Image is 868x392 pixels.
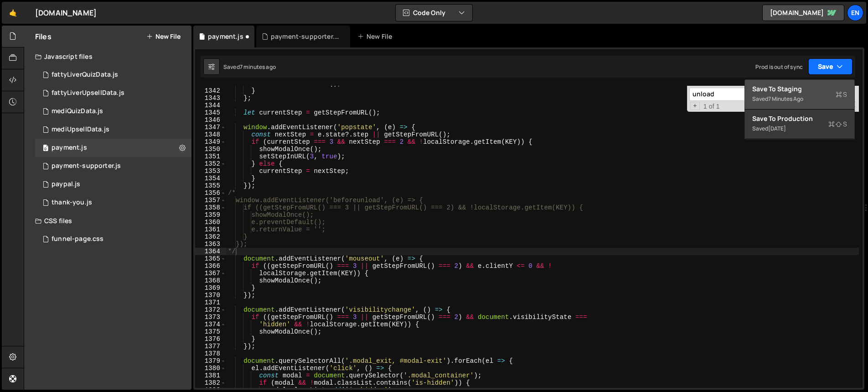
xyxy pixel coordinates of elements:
div: 16956/46701.js [35,120,191,139]
div: 1365 [195,255,226,262]
a: [DOMAIN_NAME] [762,5,844,21]
div: 1380 [195,365,226,372]
div: 1361 [195,226,226,233]
div: funnel-page.css [52,235,103,243]
button: New File [146,33,181,40]
div: 1355 [195,182,226,189]
div: 1347 [195,124,226,131]
div: [DATE] [768,125,786,132]
div: Save to Staging [752,84,847,94]
div: 1345 [195,109,226,116]
div: paypal.js [52,180,80,188]
div: 1342 [195,87,226,94]
div: 7 minutes ago [768,95,803,103]
div: Saved [752,123,847,134]
div: 1346 [195,116,226,124]
a: En [847,5,863,21]
div: 1369 [195,284,226,292]
div: 1362 [195,233,226,240]
div: 1358 [195,204,226,211]
div: 1373 [195,314,226,321]
div: 16956/46524.js [35,193,191,212]
div: 1379 [195,357,226,365]
h2: Files [35,31,52,42]
div: 1364 [195,248,226,255]
div: payment-supporter.js [271,32,339,41]
input: Search for [689,88,804,101]
span: 0 [43,145,48,152]
div: 16956/46552.js [35,157,191,175]
div: [DOMAIN_NAME] [35,7,97,18]
div: mediUpsellData.js [52,125,109,134]
div: 1378 [195,350,226,357]
button: Save [808,58,852,75]
span: S [828,120,847,129]
button: Save to ProductionS Saved[DATE] [745,110,854,139]
div: 1371 [195,299,226,306]
div: 1353 [195,167,226,175]
div: 1354 [195,175,226,182]
div: 16956/46550.js [35,175,191,193]
div: 16956/46551.js [35,139,191,157]
div: 1377 [195,343,226,350]
div: 7 minutes ago [240,63,276,71]
div: mediQuizData.js [52,107,103,115]
span: Toggle Replace mode [690,102,700,110]
div: thank-you.js [52,199,92,207]
div: payment.js [52,144,87,152]
div: 1382 [195,379,226,387]
div: 16956/46565.js [35,84,191,102]
button: Save to StagingS Saved7 minutes ago [745,80,854,110]
div: 1344 [195,102,226,109]
div: 1356 [195,189,226,197]
div: 1368 [195,277,226,284]
button: Code Only [396,5,472,21]
div: 1367 [195,270,226,277]
div: 1366 [195,262,226,270]
div: 1360 [195,219,226,226]
span: S [836,90,847,99]
div: 1381 [195,372,226,379]
a: 🤙 [2,2,24,24]
div: 1376 [195,335,226,343]
div: Javascript files [24,47,191,66]
div: payment.js [208,32,243,41]
div: fattyLiverUpsellData.js [52,89,124,97]
div: CSS files [24,212,191,230]
div: Prod is out of sync [755,63,803,71]
div: payment-supporter.js [52,162,121,170]
div: 1363 [195,240,226,248]
div: 1375 [195,328,226,335]
div: fattyLiverQuizData.js [52,71,118,79]
div: 1349 [195,138,226,146]
div: 16956/46700.js [35,102,191,120]
div: Save to Production [752,114,847,123]
div: Saved [752,94,847,105]
div: Saved [223,63,276,71]
div: 1374 [195,321,226,328]
div: 1357 [195,197,226,204]
div: 1343 [195,94,226,102]
div: 1351 [195,153,226,160]
div: 1352 [195,160,226,167]
div: 1370 [195,292,226,299]
div: 1372 [195,306,226,314]
div: 1350 [195,146,226,153]
div: 1348 [195,131,226,138]
div: 16956/46566.js [35,66,191,84]
span: 1 of 1 [700,103,723,110]
div: New File [357,32,396,41]
div: 16956/47008.css [35,230,191,248]
div: 1359 [195,211,226,219]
